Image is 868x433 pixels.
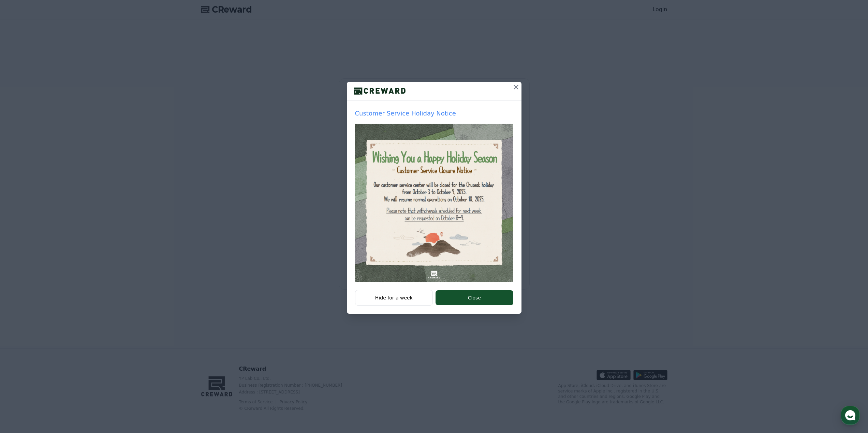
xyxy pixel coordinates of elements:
img: popup thumbnail [355,124,513,282]
p: Customer Service Holiday Notice [355,109,513,118]
img: logo [347,86,412,96]
button: Hide for a week [355,290,433,306]
button: Close [436,290,513,305]
a: Customer Service Holiday Notice [355,109,513,282]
